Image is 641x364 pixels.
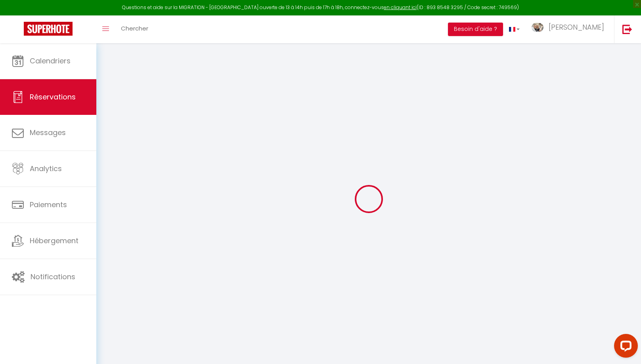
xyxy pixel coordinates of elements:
span: Hébergement [30,236,78,246]
a: ... [PERSON_NAME] [526,15,614,43]
span: Paiements [30,200,67,210]
a: Chercher [115,15,154,43]
span: Analytics [30,164,62,173]
img: logout [622,24,632,34]
span: Réservations [30,92,76,102]
img: ... [532,23,543,32]
span: Chercher [121,24,148,32]
iframe: LiveChat chat widget [608,331,641,364]
a: en cliquant ici [384,4,417,11]
span: Notifications [31,272,75,282]
span: [PERSON_NAME] [549,22,604,32]
button: Besoin d'aide ? [448,23,503,36]
span: Messages [30,128,66,137]
img: Super Booking [24,22,73,36]
span: Calendriers [30,56,71,66]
